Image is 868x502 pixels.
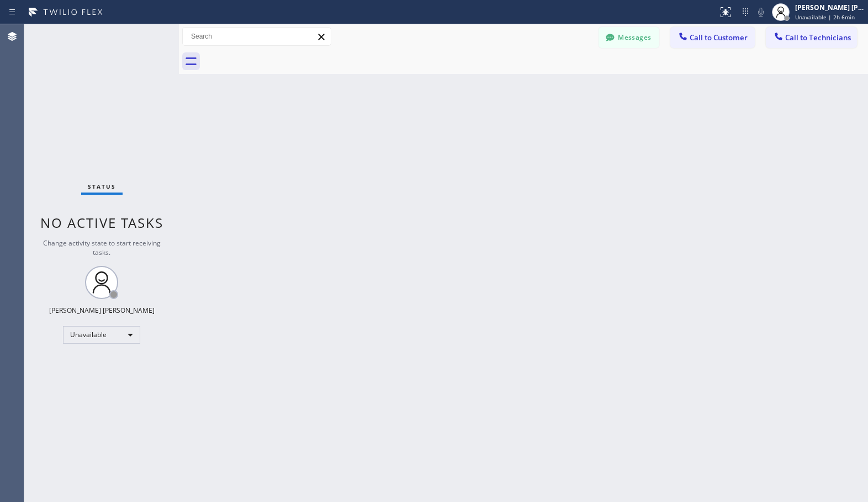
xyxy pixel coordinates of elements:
div: [PERSON_NAME] [PERSON_NAME] [795,3,865,12]
div: Unavailable [63,326,140,344]
span: Call to Technicians [785,33,851,42]
span: No active tasks [40,213,163,232]
button: Call to Technicians [766,27,857,48]
button: Mute [753,4,769,20]
button: Messages [599,27,659,48]
input: Search [183,28,331,45]
span: Status [88,183,116,190]
button: Call to Customer [670,27,755,48]
span: Change activity state to start receiving tasks. [43,238,161,257]
span: Call to Customer [690,33,748,42]
div: [PERSON_NAME] [PERSON_NAME] [49,306,155,315]
span: Unavailable | 2h 6min [795,13,855,21]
